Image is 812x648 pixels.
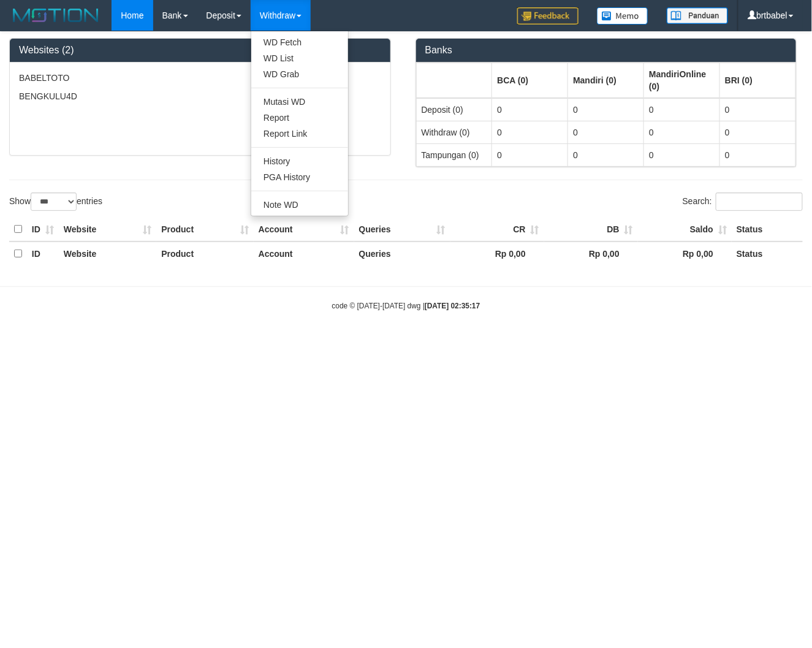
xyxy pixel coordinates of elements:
[683,192,803,211] label: Search:
[644,143,720,166] td: 0
[254,242,354,265] th: Account
[332,302,480,310] small: code © [DATE]-[DATE] dwg |
[716,192,803,211] input: Search:
[667,7,728,24] img: panduan.png
[254,218,354,242] th: Account
[251,110,348,126] a: Report
[354,242,450,265] th: Queries
[568,98,644,121] td: 0
[9,192,102,211] label: Show entries
[492,121,568,143] td: 0
[27,218,59,242] th: ID
[517,7,579,25] img: Feedback.jpg
[156,218,253,242] th: Product
[492,63,568,98] th: Group: activate to sort column ascending
[720,63,796,98] th: Group: activate to sort column ascending
[416,143,492,166] td: Tampungan (0)
[597,7,648,25] img: Button%20Memo.svg
[425,302,480,310] strong: [DATE] 02:35:17
[720,143,796,166] td: 0
[544,218,638,242] th: DB
[638,218,732,242] th: Saldo
[544,242,638,265] th: Rp 0,00
[416,63,492,98] th: Group: activate to sort column ascending
[59,242,156,265] th: Website
[568,121,644,143] td: 0
[251,50,348,66] a: WD List
[732,218,803,242] th: Status
[416,121,492,143] td: Withdraw (0)
[251,197,348,213] a: Note WD
[644,121,720,143] td: 0
[720,98,796,121] td: 0
[492,98,568,121] td: 0
[27,242,59,265] th: ID
[638,242,732,265] th: Rp 0,00
[354,218,450,242] th: Queries
[732,242,803,265] th: Status
[644,63,720,98] th: Group: activate to sort column ascending
[59,218,156,242] th: Website
[425,45,787,56] h3: Banks
[568,143,644,166] td: 0
[251,66,348,82] a: WD Grab
[416,98,492,121] td: Deposit (0)
[450,218,544,242] th: CR
[251,169,348,185] a: PGA History
[720,121,796,143] td: 0
[251,153,348,169] a: History
[492,143,568,166] td: 0
[19,45,381,56] h3: Websites (2)
[644,98,720,121] td: 0
[19,72,381,84] p: BABELTOTO
[19,90,381,102] p: BENGKULU4D
[450,242,544,265] th: Rp 0,00
[251,34,348,50] a: WD Fetch
[156,242,253,265] th: Product
[568,63,644,98] th: Group: activate to sort column ascending
[251,126,348,142] a: Report Link
[9,6,102,25] img: MOTION_logo.png
[251,94,348,110] a: Mutasi WD
[31,192,77,211] select: Showentries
